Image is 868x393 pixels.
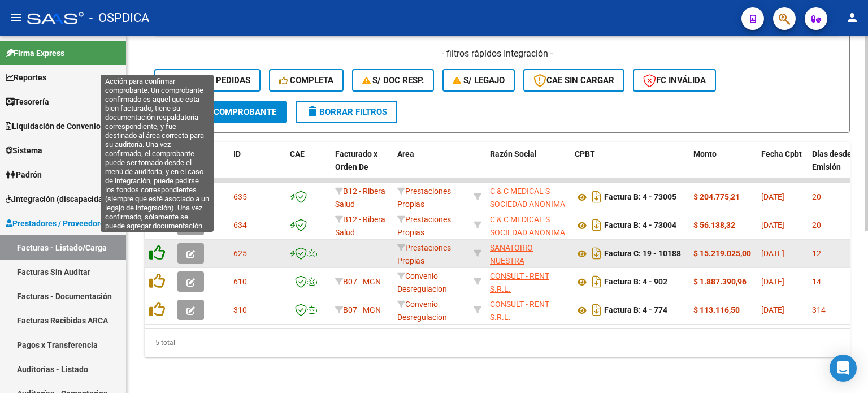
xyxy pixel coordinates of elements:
i: Descargar documento [589,216,604,234]
span: 12 [812,249,821,258]
span: Convenio Desregulacion [397,271,447,293]
span: C & C MEDICAL S SOCIEDAD ANONIMA [490,215,565,237]
i: Descargar documento [589,188,604,206]
span: Días desde Emisión [812,149,852,171]
span: Sistema [6,144,42,157]
span: CPBT [575,149,595,158]
span: B07 - MGN [343,305,381,314]
span: 310 [233,305,247,314]
span: [DATE] [761,192,784,201]
span: Convenio Desregulacion [397,300,447,322]
div: Open Intercom Messenger [830,355,857,382]
h4: - filtros rápidos Integración - [154,47,840,60]
datatable-header-cell: ID [229,142,285,192]
i: Descargar documento [589,273,604,291]
span: Prestaciones Propias [397,215,451,237]
span: Integración (discapacidad) [6,193,110,205]
span: Completa [279,75,333,85]
span: 635 [233,192,247,201]
span: [DATE] [761,221,784,230]
datatable-header-cell: Días desde Emisión [808,142,858,192]
datatable-header-cell: CPBT [570,142,689,192]
span: Prestaciones Propias [397,243,451,265]
span: CONSULT - RENT S.R.L. [490,300,549,322]
datatable-header-cell: Monto [689,142,757,192]
strong: Factura B: 4 - 902 [604,278,667,287]
button: CAE SIN CARGAR [523,69,624,92]
span: CAE [290,149,305,158]
span: FC Inválida [643,75,706,85]
div: 30695504051 [490,241,566,265]
strong: Factura B: 4 - 73004 [604,221,676,230]
span: Buscar Comprobante [164,107,276,117]
span: ID [233,149,241,158]
mat-icon: person [845,11,859,24]
strong: $ 113.116,50 [693,305,740,314]
span: 20 [812,192,821,201]
mat-icon: menu [9,11,23,24]
span: 625 [233,249,247,258]
span: CONSULT - RENT S.R.L. [490,271,549,293]
span: Firma Express [6,47,64,59]
span: Fecha Cpbt [761,149,802,158]
datatable-header-cell: Razón Social [485,142,570,192]
span: B12 - Ribera Salud [335,187,385,209]
div: 30707174702 [490,185,566,209]
span: Facturado x Orden De [335,149,377,171]
div: 30710542372 [490,270,566,293]
span: Conf. no pedidas [164,75,250,85]
span: [DATE] [761,305,784,314]
span: 610 [233,277,247,286]
button: FC Inválida [633,69,716,92]
i: Descargar documento [589,244,604,262]
span: Area [397,149,414,158]
strong: $ 15.219.025,00 [693,249,751,258]
div: 30707174702 [490,213,566,237]
button: S/ legajo [442,69,515,92]
span: SANATORIO NUESTRA [PERSON_NAME] S A [490,243,563,278]
button: Completa [269,69,344,92]
div: 30710542372 [490,298,566,322]
datatable-header-cell: CAE [285,142,331,192]
span: Reportes [6,71,46,84]
strong: Factura C: 19 - 10188 [604,249,681,258]
span: S/ legajo [453,75,505,85]
span: Padrón [6,169,42,181]
button: S/ Doc Resp. [352,69,435,92]
span: Prestaciones Propias [397,187,451,209]
span: B07 - MGN [343,277,381,286]
span: C & C MEDICAL S SOCIEDAD ANONIMA [490,187,565,209]
span: CAE SIN CARGAR [533,75,614,85]
datatable-header-cell: Fecha Cpbt [757,142,808,192]
button: Conf. no pedidas [154,69,261,92]
span: Tesorería [6,96,49,108]
span: S/ Doc Resp. [362,75,424,85]
span: [DATE] [761,249,784,258]
button: Borrar Filtros [296,101,397,123]
span: Monto [693,149,717,158]
strong: $ 204.775,21 [693,192,740,201]
strong: $ 56.138,32 [693,221,735,230]
span: - OSPDICA [89,6,149,31]
span: Liquidación de Convenios [6,120,105,132]
datatable-header-cell: Facturado x Orden De [331,142,393,192]
div: 5 total [145,329,850,357]
span: B12 - Ribera Salud [335,215,385,237]
span: 14 [812,277,821,286]
span: [DATE] [761,277,784,286]
span: Borrar Filtros [306,107,387,117]
span: 314 [812,305,826,314]
mat-icon: search [164,105,178,118]
mat-icon: delete [306,105,319,118]
datatable-header-cell: Area [393,142,469,192]
span: 634 [233,221,247,230]
strong: Factura B: 4 - 73005 [604,193,676,202]
strong: Factura B: 4 - 774 [604,306,667,315]
span: Prestadores / Proveedores [6,217,108,230]
i: Descargar documento [589,301,604,319]
span: 20 [812,221,821,230]
span: Razón Social [490,149,537,158]
button: Buscar Comprobante [154,101,287,123]
strong: $ 1.887.390,96 [693,277,747,286]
